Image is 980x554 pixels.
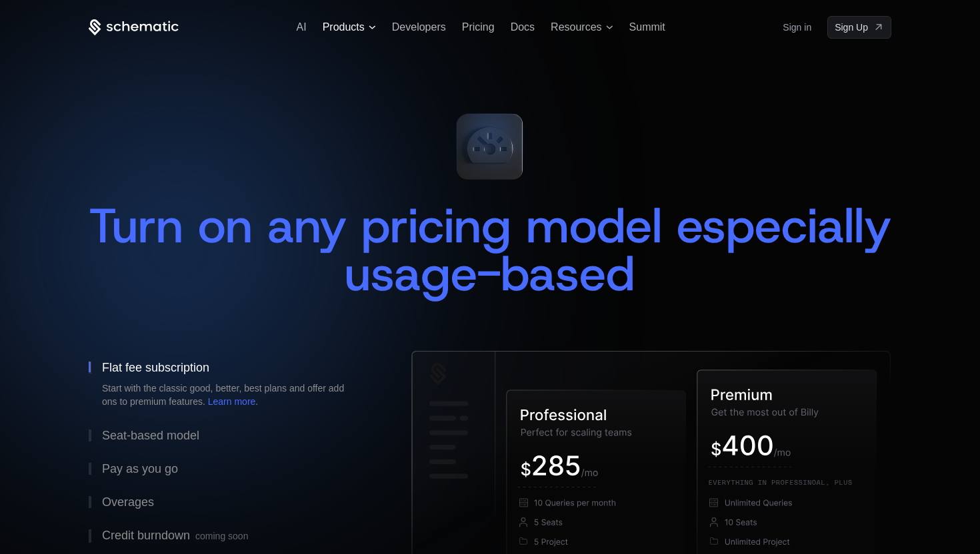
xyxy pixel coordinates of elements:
div: Flat fee subscription [102,362,209,374]
a: Sign in [783,17,811,38]
a: Learn more [208,396,256,407]
button: Overages [89,485,369,519]
div: Credit burndown [102,529,248,543]
a: Summit [629,21,665,33]
button: Pay as you go [89,452,369,485]
div: Overages [102,496,154,508]
g: 285 [533,455,580,475]
a: AI [297,21,307,33]
a: Docs [511,21,535,33]
a: [object Object] [827,16,891,39]
a: Developers [392,21,446,33]
span: Resources [551,21,601,33]
a: Pricing [462,21,495,33]
div: Seat-based model [102,429,199,441]
span: Turn on any pricing model especially usage-based [89,194,906,306]
button: Flat fee subscriptionStart with the classic good, better, best plans and offer add ons to premium... [89,351,369,419]
span: coming soon [195,531,248,541]
span: Sign Up [835,21,868,34]
span: Products [323,21,365,33]
div: Pay as you go [102,463,178,475]
g: 400 [723,435,773,455]
button: Seat-based model [89,419,369,452]
button: Credit burndowncoming soon [89,519,369,553]
div: Start with the classic good, better, best plans and offer add ons to premium features. . [102,382,355,408]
